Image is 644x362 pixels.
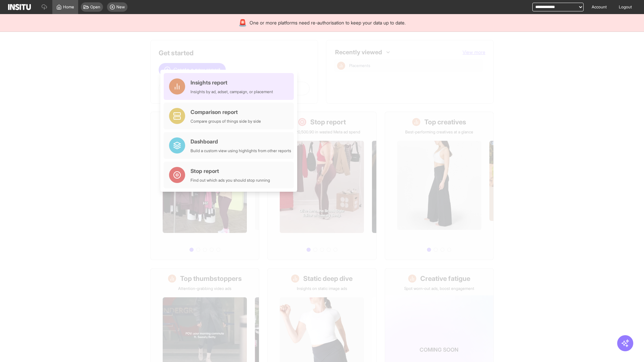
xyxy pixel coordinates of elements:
[8,4,31,10] img: Logo
[191,148,291,154] div: Build a custom view using highlights from other reports
[191,137,291,145] div: Dashboard
[191,178,270,183] div: Find out which ads you should stop running
[191,167,270,175] div: Stop report
[250,19,406,26] span: One or more platforms need re-authorisation to keep your data up to date.
[191,119,261,124] div: Compare groups of things side by side
[238,18,247,27] div: 🚨
[191,89,273,95] div: Insights by ad, adset, campaign, or placement
[90,4,100,10] span: Open
[116,4,125,10] span: New
[191,108,261,116] div: Comparison report
[191,78,273,86] div: Insights report
[63,4,74,10] span: Home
